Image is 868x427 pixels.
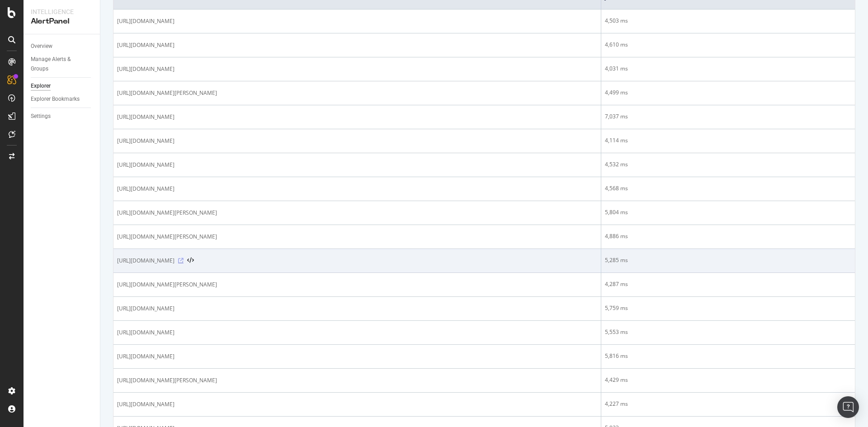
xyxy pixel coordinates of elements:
span: [URL][DOMAIN_NAME] [117,113,175,122]
div: 4,031 ms [605,65,851,73]
button: View HTML Source [187,258,194,264]
div: 5,553 ms [605,328,851,336]
span: [URL][DOMAIN_NAME] [117,65,175,74]
span: [URL][DOMAIN_NAME] [117,160,175,169]
span: [URL][DOMAIN_NAME] [117,41,175,50]
a: Explorer [31,81,94,91]
span: [URL][DOMAIN_NAME][PERSON_NAME] [117,280,217,289]
div: 4,429 ms [605,376,851,384]
a: Explorer Bookmarks [31,94,94,104]
div: 5,285 ms [605,256,851,264]
div: 4,227 ms [605,400,851,408]
div: 5,759 ms [605,304,851,312]
div: 5,816 ms [605,352,851,360]
span: [URL][DOMAIN_NAME] [117,17,175,26]
div: 4,886 ms [605,232,851,240]
div: 5,804 ms [605,208,851,216]
span: [URL][DOMAIN_NAME] [117,328,175,337]
span: [URL][DOMAIN_NAME] [117,400,175,409]
div: Overview [31,42,52,51]
span: [URL][DOMAIN_NAME] [117,256,175,265]
div: 4,287 ms [605,280,851,288]
div: 4,532 ms [605,160,851,169]
div: AlertPanel [31,16,93,27]
span: [URL][DOMAIN_NAME][PERSON_NAME] [117,232,217,241]
div: Explorer Bookmarks [31,94,80,104]
div: Settings [31,112,51,121]
div: Explorer [31,81,51,91]
span: [URL][DOMAIN_NAME] [117,304,175,313]
div: Intelligence [31,7,93,16]
div: 4,114 ms [605,136,851,145]
a: Settings [31,112,94,121]
div: 7,037 ms [605,113,851,121]
span: [URL][DOMAIN_NAME][PERSON_NAME] [117,376,217,385]
span: [URL][DOMAIN_NAME] [117,352,175,361]
div: 4,568 ms [605,184,851,192]
div: 4,503 ms [605,17,851,25]
div: Manage Alerts & Groups [31,55,85,74]
div: Open Intercom Messenger [837,396,859,418]
a: Manage Alerts & Groups [31,55,94,74]
a: Visit Online Page [178,258,184,263]
span: [URL][DOMAIN_NAME] [117,184,175,193]
span: [URL][DOMAIN_NAME][PERSON_NAME] [117,208,217,217]
span: [URL][DOMAIN_NAME] [117,136,175,145]
span: [URL][DOMAIN_NAME][PERSON_NAME] [117,89,217,98]
div: 4,610 ms [605,41,851,49]
div: 4,499 ms [605,89,851,97]
a: Overview [31,42,94,51]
